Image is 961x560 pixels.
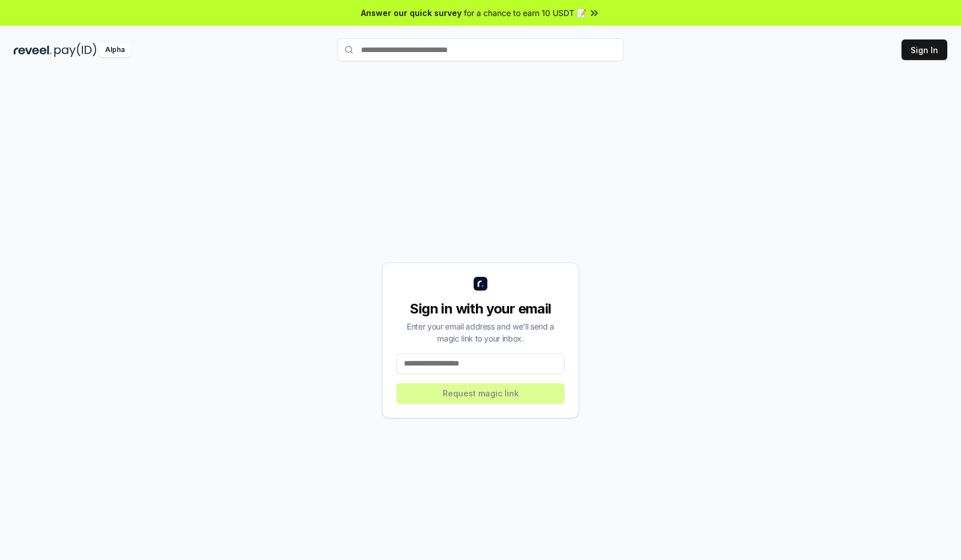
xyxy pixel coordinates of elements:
[902,39,947,60] button: Sign In
[99,43,131,57] div: Alpha
[14,43,52,57] img: reveel_dark
[396,300,565,318] div: Sign in with your email
[474,277,487,291] img: logo_small
[464,7,586,19] span: for a chance to earn 10 USDT 📝
[361,7,462,19] span: Answer our quick survey
[396,320,565,344] div: Enter your email address and we’ll send a magic link to your inbox.
[54,43,97,57] img: pay_id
